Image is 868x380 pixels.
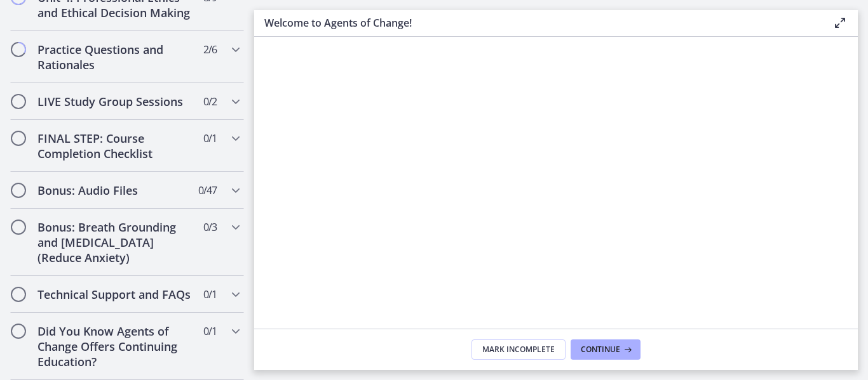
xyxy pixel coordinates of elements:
span: Mark Incomplete [482,344,555,355]
span: 0 / 47 [198,183,217,198]
h2: LIVE Study Group Sessions [37,94,193,109]
h2: Practice Questions and Rationales [37,42,193,72]
span: 0 / 1 [203,131,217,146]
h2: Technical Support and FAQs [37,287,193,302]
h2: Did You Know Agents of Change Offers Continuing Education? [37,324,193,369]
h2: Bonus: Breath Grounding and [MEDICAL_DATA] (Reduce Anxiety) [37,219,193,265]
h2: FINAL STEP: Course Completion Checklist [37,131,193,161]
button: Mark Incomplete [471,339,566,360]
span: Continue [581,344,620,355]
span: 0 / 1 [203,324,217,339]
h3: Welcome to Agents of Change! [264,15,812,30]
iframe: To enrich screen reader interactions, please activate Accessibility in Grammarly extension settings [344,72,768,311]
h2: Bonus: Audio Files [37,183,193,198]
span: 0 / 2 [203,94,217,109]
span: 2 / 6 [203,42,217,57]
button: Continue [571,339,641,360]
span: 0 / 3 [203,219,217,235]
span: 0 / 1 [203,287,217,302]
